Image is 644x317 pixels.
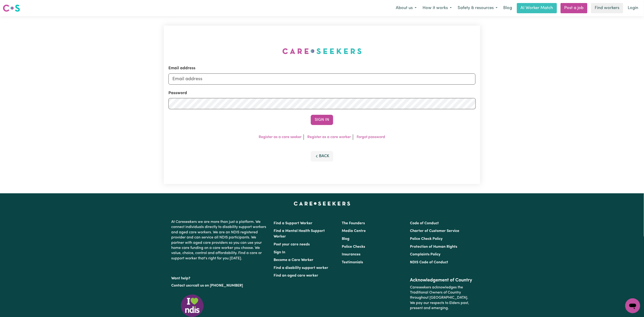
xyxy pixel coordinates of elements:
a: Careseekers logo [3,3,20,13]
a: Post a job [561,3,587,13]
a: Protection of Human Rights [410,245,457,249]
a: Sign In [274,251,285,254]
img: Careseekers logo [3,4,20,12]
label: Password [168,90,187,96]
p: Careseekers acknowledges the Traditional Owners of Country throughout [GEOGRAPHIC_DATA]. We pay o... [410,283,473,313]
a: Testimonials [342,261,363,264]
a: Find a Mental Health Support Worker [274,229,325,238]
p: or [171,281,268,290]
a: Find a Support Worker [274,221,312,225]
a: Blog [342,237,349,241]
button: Safety & resources [455,3,501,13]
a: AI Worker Match [517,3,557,13]
a: The Founders [342,221,365,225]
a: Become a Care Worker [274,258,313,262]
p: Want help? [171,274,268,281]
iframe: Button to launch messaging window, conversation in progress [625,298,640,313]
a: Police Check Policy [410,237,443,241]
a: NDIS Code of Conduct [410,261,448,264]
a: Register as a care worker [308,135,351,139]
a: Post your care needs [274,243,310,246]
a: Contact us [171,284,190,287]
a: Find workers [591,3,623,13]
a: Careseekers home page [294,202,350,205]
button: About us [393,3,420,13]
label: Email address [168,65,195,71]
input: Email address [168,73,476,85]
a: Insurances [342,253,360,256]
button: Back [311,151,333,161]
h2: Acknowledgement of Country [410,277,473,283]
a: Complaints Policy [410,253,441,256]
a: Find an aged care worker [274,274,318,277]
a: Media Centre [342,229,366,233]
button: How it works [420,3,455,13]
a: Police Checks [342,245,365,249]
a: Code of Conduct [410,221,439,225]
a: Charter of Customer Service [410,229,460,233]
a: Forgot password [357,135,385,139]
a: Find a disability support worker [274,266,328,270]
a: Blog [501,3,515,13]
a: call us on [PHONE_NUMBER] [193,284,243,287]
p: At Careseekers we are more than just a platform. We connect individuals directly to disability su... [171,218,268,263]
a: Login [625,3,641,13]
button: Sign In [311,115,333,125]
a: Register as a care seeker [259,135,302,139]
